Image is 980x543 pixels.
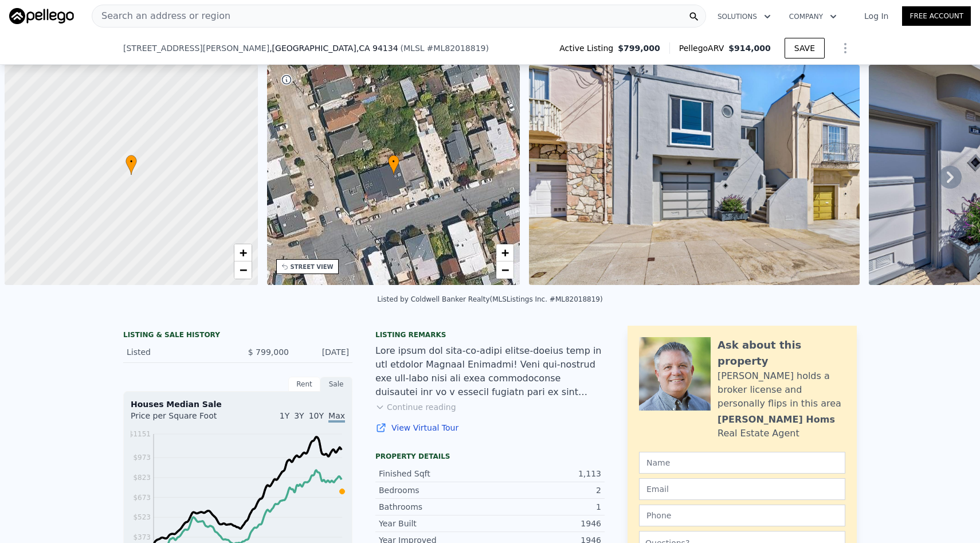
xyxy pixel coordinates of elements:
[379,518,490,529] div: Year Built
[126,155,137,175] div: •
[403,44,425,53] span: MLSL
[248,347,289,357] span: $ 799,000
[129,430,151,438] tspan: $1151
[239,263,246,277] span: −
[496,261,513,279] a: Zoom out
[379,468,490,479] div: Finished Sqft
[280,411,289,420] span: 1Y
[501,263,509,277] span: −
[133,474,151,482] tspan: $823
[401,42,489,54] div: ( )
[123,42,269,54] span: [STREET_ADDRESS][PERSON_NAME]
[490,501,601,513] div: 1
[427,44,486,53] span: # ML82018819
[718,369,845,411] div: [PERSON_NAME] holds a broker license and personally flips in this area
[639,505,845,526] input: Phone
[375,330,605,339] div: Listing remarks
[718,337,845,369] div: Ask about this property
[490,485,601,496] div: 2
[718,427,799,440] div: Real Estate Agent
[131,399,345,410] div: Houses Median Sale
[133,533,151,541] tspan: $373
[269,42,398,54] span: , [GEOGRAPHIC_DATA]
[679,42,729,54] span: Pellego ARV
[133,454,151,462] tspan: $973
[294,411,304,420] span: 3Y
[288,377,320,392] div: Rent
[388,155,399,175] div: •
[234,261,252,279] a: Zoom out
[127,346,229,358] div: Listed
[375,401,456,413] button: Continue reading
[239,245,246,260] span: +
[375,344,605,399] div: Lore ipsum dol sita-co-adipi elitse-doeius temp in utl etdolor Magnaal Enimadmi! Veni qui-nostrud...
[298,346,349,358] div: [DATE]
[126,157,137,167] span: •
[780,6,846,27] button: Company
[375,452,605,461] div: Property details
[356,44,398,53] span: , CA 94134
[728,44,771,53] span: $914,000
[785,38,825,58] button: SAVE
[708,6,780,27] button: Solutions
[388,157,399,167] span: •
[291,263,334,271] div: STREET VIEW
[133,494,151,502] tspan: $673
[618,42,660,54] span: $799,000
[501,245,509,260] span: +
[490,468,601,479] div: 1,113
[234,244,252,261] a: Zoom in
[834,37,857,60] button: Show Options
[496,244,513,261] a: Zoom in
[379,501,490,513] div: Bathrooms
[850,10,902,22] a: Log In
[377,295,602,303] div: Listed by Coldwell Banker Realty (MLSListings Inc. #ML82018819)
[123,330,352,342] div: LISTING & SALE HISTORY
[379,485,490,496] div: Bedrooms
[328,411,345,423] span: Max
[902,6,971,26] a: Free Account
[309,411,324,420] span: 10Y
[718,413,835,427] div: [PERSON_NAME] Homs
[375,422,605,433] a: View Virtual Tour
[9,8,74,24] img: Pellego
[639,478,845,500] input: Email
[92,9,230,23] span: Search an address or region
[529,65,860,285] img: Sale: 167530963 Parcel: 55586476
[639,452,845,474] input: Name
[131,410,238,428] div: Price per Square Foot
[490,518,601,529] div: 1946
[133,513,151,521] tspan: $523
[559,42,618,54] span: Active Listing
[320,377,352,392] div: Sale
